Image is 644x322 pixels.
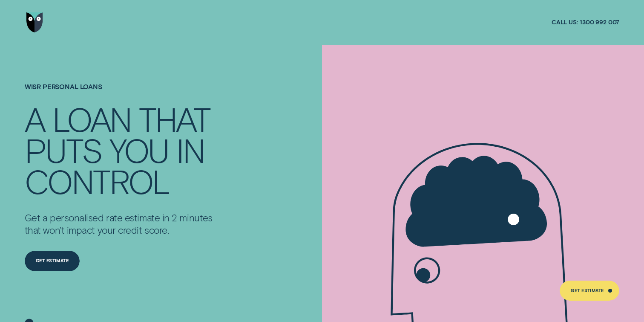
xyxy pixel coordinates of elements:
p: Get a personalised rate estimate in 2 minutes that won't impact your credit score. [25,212,218,236]
div: YOU [109,134,168,165]
div: A [25,103,44,134]
div: THAT [139,103,210,134]
div: LOAN [52,103,131,134]
div: PUTS [25,134,102,165]
div: IN [176,134,204,165]
span: 1300 992 007 [580,18,619,26]
a: Get Estimate [560,281,619,301]
span: Call us: [552,18,578,26]
h4: A LOAN THAT PUTS YOU IN CONTROL [25,103,218,197]
a: Get Estimate [25,251,80,271]
img: Wisr [26,12,43,32]
a: Call us:1300 992 007 [552,18,619,26]
div: CONTROL [25,165,170,197]
h1: Wisr Personal Loans [25,83,218,103]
